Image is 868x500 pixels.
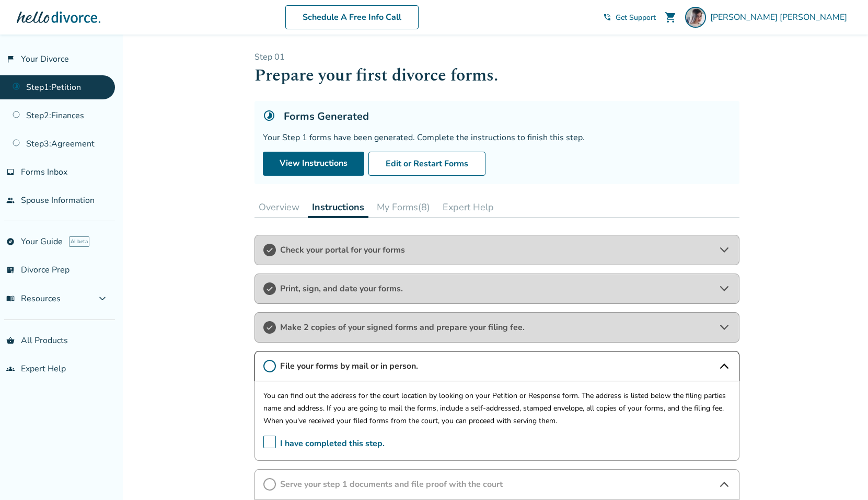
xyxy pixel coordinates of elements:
[6,237,15,246] span: explore
[96,292,109,305] span: expand_more
[664,11,677,24] span: shopping_cart
[280,322,714,333] span: Make 2 copies of your signed forms and prepare your filing fee.
[6,294,15,303] span: menu_book
[21,166,67,178] span: Forms Inbox
[616,13,656,22] span: Get Support
[373,197,434,218] button: My Forms(8)
[438,197,498,218] button: Expert Help
[6,168,15,176] span: inbox
[280,283,714,294] span: Print, sign, and date your forms.
[254,197,304,218] button: Overview
[6,365,15,373] span: groups
[254,51,739,63] p: Step 0 1
[6,196,15,204] span: people
[710,12,851,23] span: [PERSON_NAME] [PERSON_NAME]
[263,436,385,452] span: I have completed this step.
[280,479,714,490] span: Serve your step 1 documents and file proof with the court
[6,293,61,304] span: Resources
[603,13,656,22] a: phone_in_talkGet Support
[685,7,706,28] img: Rena Kamariotakis
[280,360,714,372] span: File your forms by mail or in person.
[6,336,15,345] span: shopping_basket
[280,244,714,256] span: Check your portal for your forms
[368,152,485,176] button: Edit or Restart Forms
[6,266,15,274] span: list_alt_check
[285,5,419,29] a: Schedule A Free Info Call
[6,55,15,63] span: flag_2
[816,450,868,500] iframe: Chat Widget
[603,13,611,21] span: phone_in_talk
[284,109,369,123] h5: Forms Generated
[254,63,739,88] h1: Prepare your first divorce forms.
[263,390,731,415] p: You can find out the address for the court location by looking on your Petition or Response form....
[69,236,89,247] span: AI beta
[263,152,364,176] a: View Instructions
[263,415,731,427] p: When you've received your filed forms from the court, you can proceed with serving them.
[263,132,731,143] div: Your Step 1 forms have been generated. Complete the instructions to finish this step.
[308,197,368,218] button: Instructions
